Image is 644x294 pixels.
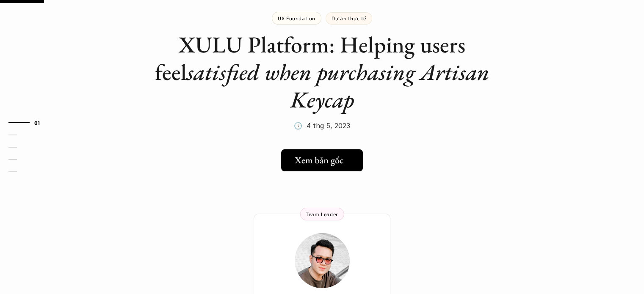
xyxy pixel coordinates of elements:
[278,15,315,21] p: UX Foundation
[332,15,366,21] p: Dự án thực tế
[294,119,350,132] p: 🕔 4 thg 5, 2023
[8,118,49,128] a: 01
[281,149,363,171] a: Xem bản gốc
[187,57,495,114] em: satisfied when purchasing Artisan Keycap
[153,31,492,113] h1: XULU Platform: Helping users feel
[306,211,338,217] p: Team Leader
[295,155,343,166] h5: Xem bản gốc
[34,119,40,125] strong: 01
